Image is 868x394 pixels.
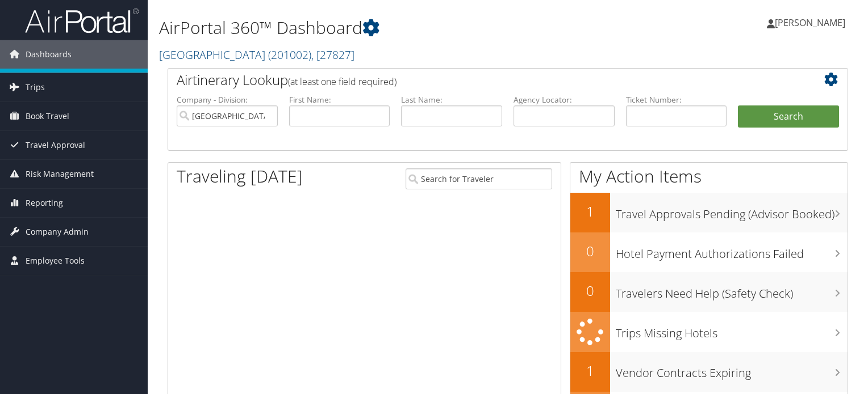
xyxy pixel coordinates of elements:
[738,105,839,128] button: Search
[775,16,845,29] span: [PERSON_NAME]
[26,131,85,159] span: Travel Approval
[570,164,848,188] h1: My Action Items
[401,94,502,105] label: Last Name:
[570,281,610,300] h2: 0
[159,16,624,40] h1: AirPortal 360™ Dashboard
[26,189,63,217] span: Reporting
[570,232,848,272] a: 0Hotel Payment Authorizations Failed
[570,352,848,392] a: 1Vendor Contracts Expiring
[406,168,552,189] input: Search for Traveler
[26,160,94,188] span: Risk Management
[570,312,848,352] a: Trips Missing Hotels
[616,359,848,381] h3: Vendor Contracts Expiring
[570,193,848,232] a: 1Travel Approvals Pending (Advisor Booked)
[626,94,727,105] label: Ticket Number:
[26,40,72,69] span: Dashboards
[26,218,89,246] span: Company Admin
[616,280,848,302] h3: Travelers Need Help (Safety Check)
[159,47,354,62] a: [GEOGRAPHIC_DATA]
[570,242,610,261] h2: 0
[616,240,848,262] h3: Hotel Payment Authorizations Failed
[268,47,311,62] span: ( 201002 )
[514,94,615,105] label: Agency Locator:
[289,94,390,105] label: First Name:
[570,202,610,221] h2: 1
[570,272,848,312] a: 0Travelers Need Help (Safety Check)
[177,70,782,90] h2: Airtinerary Lookup
[288,75,397,88] span: (at least one field required)
[25,7,139,34] img: airportal-logo.png
[767,6,857,40] a: [PERSON_NAME]
[26,102,69,130] span: Book Travel
[616,201,848,222] h3: Travel Approvals Pending (Advisor Booked)
[26,73,45,101] span: Trips
[26,247,85,275] span: Employee Tools
[570,361,610,380] h2: 1
[177,94,278,105] label: Company - Division:
[616,320,848,341] h3: Trips Missing Hotels
[177,164,303,188] h1: Traveling [DATE]
[311,47,354,62] span: , [ 27827 ]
